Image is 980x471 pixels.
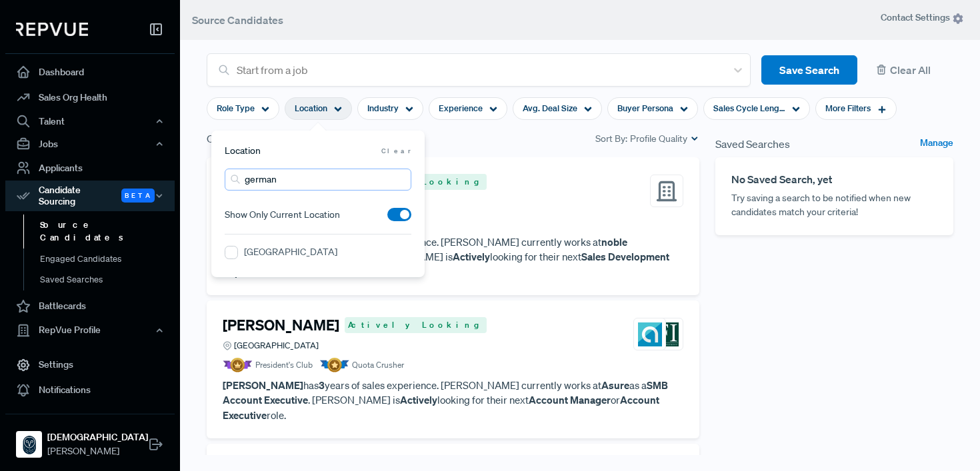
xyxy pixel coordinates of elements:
strong: Asure [601,378,629,392]
strong: Actively [400,393,437,406]
div: Candidate Sourcing [5,181,175,211]
span: Contact Settings [881,11,964,25]
span: President's Club [255,359,313,371]
button: Save Search [761,55,857,85]
img: RepVue [16,23,88,36]
a: Applicants [5,155,175,181]
a: Manage [920,136,953,152]
span: Industry [367,102,399,115]
span: Beta [121,189,155,203]
div: Sort By: [595,132,699,146]
span: Buyer Persona [617,102,673,115]
span: Clear [381,146,411,156]
span: [PERSON_NAME] [47,444,148,458]
button: Clear All [868,55,953,85]
strong: Account Manager [529,393,611,406]
strong: 3 [319,378,325,392]
h4: [PERSON_NAME] [223,316,339,334]
a: Samsara[DEMOGRAPHIC_DATA][PERSON_NAME] [5,414,175,464]
span: Candidates [207,131,260,147]
strong: Account Executive [223,393,659,422]
span: Role Type [217,102,255,115]
strong: Account Executive [301,265,387,278]
a: Dashboard [5,59,175,85]
a: Sales Org Health [5,85,175,110]
img: President Badge [223,358,253,372]
img: Fisher Investments [655,322,679,346]
input: Search locations [225,169,411,191]
a: Saved Searches [23,269,193,290]
span: [GEOGRAPHIC_DATA] [234,339,319,352]
span: Show Only Current Location [225,208,340,222]
span: Sales Cycle Length [713,102,785,115]
button: RepVue Profile [5,319,175,342]
p: has years of sales experience. [PERSON_NAME] currently works at as a . [PERSON_NAME] is looking f... [223,378,683,423]
a: Source Candidates [23,215,193,248]
span: Avg. Deal Size [523,102,577,115]
label: [GEOGRAPHIC_DATA] [244,245,337,259]
a: Notifications [5,378,175,403]
img: Samsara [19,434,40,455]
span: Profile Quality [630,132,687,146]
span: Quota Crusher [352,359,404,371]
img: Asure [638,322,662,346]
strong: Actively [453,250,490,263]
button: Jobs [5,133,175,155]
h6: No Saved Search, yet [731,173,937,186]
button: Candidate Sourcing Beta [5,181,175,211]
span: Location [225,144,261,158]
span: Experience [439,102,483,115]
a: Settings [5,352,175,378]
a: Battlecards [5,294,175,319]
strong: [DEMOGRAPHIC_DATA] [47,430,148,444]
button: Talent [5,110,175,133]
p: has years of sales experience. [PERSON_NAME] currently works at as a . [PERSON_NAME] is looking f... [223,235,683,280]
span: More Filters [825,102,871,115]
span: Actively Looking [345,317,487,333]
strong: Sales Development Representative [223,250,669,278]
a: Engaged Candidates [23,248,193,270]
img: Quota Badge [319,358,349,372]
span: Source Candidates [192,13,283,27]
strong: [PERSON_NAME] [223,378,303,392]
span: Location [295,102,327,115]
span: Saved Searches [715,136,790,152]
p: Try saving a search to be notified when new candidates match your criteria! [731,191,937,219]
